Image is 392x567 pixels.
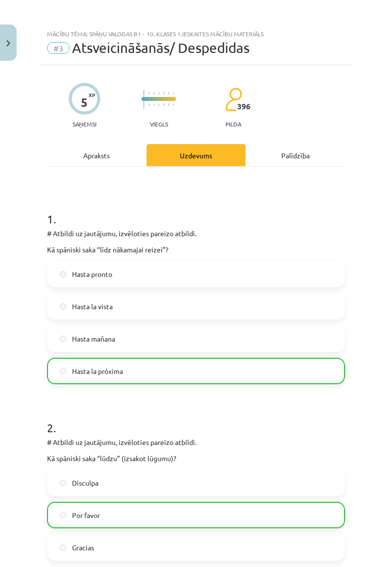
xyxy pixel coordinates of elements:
span: Gracias [72,542,94,553]
div: Mācību tēma: Spāņu valodas b1 - 10. klases 1.ieskaites mācību materiāls [47,30,345,37]
img: icon-short-line-57e1e144782c952c97e751825c79c345078a6d821885a25fce030b3d8c18986b.svg [153,103,154,106]
span: Hasta la vista [72,301,113,312]
div: Uzdevums [147,144,246,166]
img: icon-short-line-57e1e144782c952c97e751825c79c345078a6d821885a25fce030b3d8c18986b.svg [158,103,159,106]
img: icon-short-line-57e1e144782c952c97e751825c79c345078a6d821885a25fce030b3d8c18986b.svg [148,92,149,95]
input: Hasta la vista [60,303,66,310]
h1: 1 . [47,195,345,225]
img: students-c634bb4e5e11cddfef0936a35e636f08e4e9abd3cc4e673bd6f9a4125e45ecb1.svg [225,87,242,112]
img: icon-short-line-57e1e144782c952c97e751825c79c345078a6d821885a25fce030b3d8c18986b.svg [148,103,149,106]
span: Hasta la próxima [72,366,123,376]
p: Saņemsi [69,121,100,127]
img: icon-short-line-57e1e144782c952c97e751825c79c345078a6d821885a25fce030b3d8c18986b.svg [168,103,169,106]
p: Viegls [150,121,168,127]
img: icon-long-line-d9ea69661e0d244f92f715978eff75569469978d946b2353a9bb055b3ed8787d.svg [144,90,145,109]
span: XP [89,92,95,98]
img: icon-short-line-57e1e144782c952c97e751825c79c345078a6d821885a25fce030b3d8c18986b.svg [158,92,159,95]
span: #3 [47,42,70,54]
span: Atsveicināšanās/ Despedidas [72,40,249,56]
img: icon-close-lesson-0947bae3869378f0d4975bcd49f059093ad1ed9edebbc8119c70593378902aed.svg [6,40,10,47]
input: Por favor [60,512,66,518]
div: Apraksts [47,144,147,166]
img: icon-short-line-57e1e144782c952c97e751825c79c345078a6d821885a25fce030b3d8c18986b.svg [168,92,169,95]
input: Gracias [60,544,66,551]
input: Hasta la próxima [60,368,66,374]
span: Por favor [72,510,100,520]
p: # Atbildi uz jautājumu, izvēloties pareizo atbildi. [47,228,345,239]
input: Disculpa [60,480,66,486]
input: Hasta mañana [60,336,66,342]
div: Palīdzība [245,144,345,166]
img: icon-short-line-57e1e144782c952c97e751825c79c345078a6d821885a25fce030b3d8c18986b.svg [173,103,174,106]
img: icon-short-line-57e1e144782c952c97e751825c79c345078a6d821885a25fce030b3d8c18986b.svg [163,92,164,95]
p: pilda [225,121,241,127]
img: icon-short-line-57e1e144782c952c97e751825c79c345078a6d821885a25fce030b3d8c18986b.svg [173,92,174,95]
span: Disculpa [72,478,98,488]
p: Kā spāniski saka “lūdzu” (izsakot lūgumu)? [47,453,345,464]
img: icon-short-line-57e1e144782c952c97e751825c79c345078a6d821885a25fce030b3d8c18986b.svg [163,103,164,106]
img: icon-short-line-57e1e144782c952c97e751825c79c345078a6d821885a25fce030b3d8c18986b.svg [153,92,154,95]
span: 396 [237,102,250,111]
span: Hasta mañana [72,334,115,344]
p: Kā spāniski saka “līdz nākamajai reizei”? [47,245,345,255]
p: # Atbildi uz jautājumu, izvēloties pareizo atbildi. [47,437,345,447]
input: Hasta pronto [60,271,66,277]
span: Hasta pronto [72,269,112,279]
div: 5 [81,96,88,109]
h1: 2 . [47,404,345,434]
